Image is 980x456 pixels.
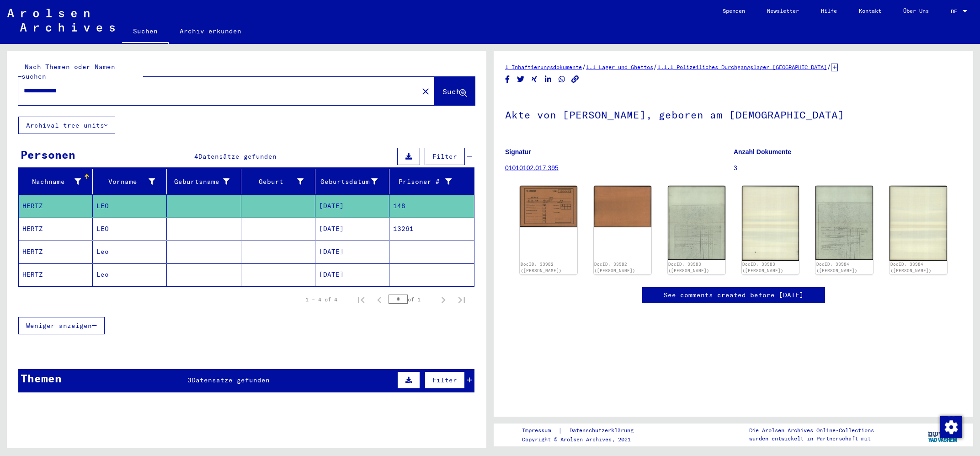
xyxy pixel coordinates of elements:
[22,177,81,187] div: Nachname
[453,290,471,309] button: Last page
[198,152,277,161] span: Datensätze gefunden
[21,370,62,386] div: Themen
[734,163,962,173] p: 3
[194,152,198,161] span: 4
[442,87,465,96] span: Suche
[432,152,457,161] span: Filter
[19,218,93,240] mat-cell: HERTZ
[543,74,553,85] button: Share on LinkedIn
[594,186,651,227] img: 002.jpg
[393,177,452,187] div: Prisoner #
[389,218,474,240] mat-cell: 13261
[425,371,465,389] button: Filter
[18,117,115,134] button: Archival tree units
[352,290,370,309] button: First page
[522,435,644,444] p: Copyright © Arolsen Archives, 2021
[315,195,389,217] mat-cell: [DATE]
[889,186,947,260] img: 002.jpg
[668,262,709,273] a: DocID: 33983 ([PERSON_NAME])
[522,426,558,435] a: Impressum
[19,241,93,263] mat-cell: HERTZ
[169,20,252,42] a: Archiv erkunden
[22,174,92,189] div: Nachname
[827,63,831,71] span: /
[96,177,155,187] div: Vorname
[21,146,75,163] div: Personen
[505,148,531,156] b: Signatur
[21,63,115,80] mat-label: Nach Themen oder Namen suchen
[122,20,169,44] a: Suchen
[389,195,474,217] mat-cell: 148
[503,74,512,85] button: Share on Facebook
[594,262,635,273] a: DocID: 33982 ([PERSON_NAME])
[521,262,562,273] a: DocID: 33982 ([PERSON_NAME])
[742,262,783,273] a: DocID: 33983 ([PERSON_NAME])
[562,426,644,435] a: Datenschutzerklärung
[940,416,962,438] img: Zustimmung ändern
[315,241,389,263] mat-cell: [DATE]
[657,64,827,70] a: 1.1.1 Polizeiliches Durchgangslager [GEOGRAPHIC_DATA]
[389,295,434,304] div: of 1
[432,376,457,384] span: Filter
[19,263,93,286] mat-cell: HERTZ
[19,195,93,217] mat-cell: HERTZ
[93,169,167,194] mat-header-cell: Vorname
[245,174,315,189] div: Geburt‏
[505,64,582,70] a: 1 Inhaftierungsdokumente
[187,376,192,384] span: 3
[522,426,644,435] div: |
[245,177,304,187] div: Geburt‏
[167,169,241,194] mat-header-cell: Geburtsname
[951,8,961,15] span: DE
[742,186,799,260] img: 002.jpg
[816,262,857,273] a: DocID: 33984 ([PERSON_NAME])
[319,177,378,187] div: Geburtsdatum
[416,82,435,100] button: Clear
[19,169,93,194] mat-header-cell: Nachname
[315,263,389,286] mat-cell: [DATE]
[170,174,240,189] div: Geburtsname
[434,290,453,309] button: Next page
[570,74,580,85] button: Copy link
[505,164,559,172] a: 01010102.017.395
[582,63,586,71] span: /
[586,64,653,70] a: 1.1 Lager und Ghettos
[93,241,167,263] mat-cell: Leo
[520,186,577,227] img: 001.jpg
[926,423,960,446] img: yv_logo.png
[93,195,167,217] mat-cell: LEO
[653,63,657,71] span: /
[93,218,167,240] mat-cell: LEO
[530,74,539,85] button: Share on Xing
[557,74,567,85] button: Share on WhatsApp
[7,9,115,32] img: Arolsen_neg.svg
[734,148,791,156] b: Anzahl Dokumente
[315,169,389,194] mat-header-cell: Geburtsdatum
[305,295,337,304] div: 1 – 4 of 4
[319,174,389,189] div: Geburtsdatum
[93,263,167,286] mat-cell: Leo
[192,376,270,384] span: Datensätze gefunden
[170,177,229,187] div: Geburtsname
[664,290,804,300] a: See comments created before [DATE]
[389,169,474,194] mat-header-cell: Prisoner #
[420,86,431,97] mat-icon: close
[815,186,873,260] img: 001.jpg
[96,174,166,189] div: Vorname
[749,426,874,435] p: Die Arolsen Archives Online-Collections
[393,174,463,189] div: Prisoner #
[241,169,315,194] mat-header-cell: Geburt‏
[26,322,92,330] span: Weniger anzeigen
[425,148,465,165] button: Filter
[516,74,526,85] button: Share on Twitter
[668,186,725,260] img: 001.jpg
[315,218,389,240] mat-cell: [DATE]
[505,94,962,134] h1: Akte von [PERSON_NAME], geboren am [DEMOGRAPHIC_DATA]
[890,262,932,273] a: DocID: 33984 ([PERSON_NAME])
[435,77,475,105] button: Suche
[18,317,105,334] button: Weniger anzeigen
[749,435,874,443] p: wurden entwickelt in Partnerschaft mit
[370,290,389,309] button: Previous page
